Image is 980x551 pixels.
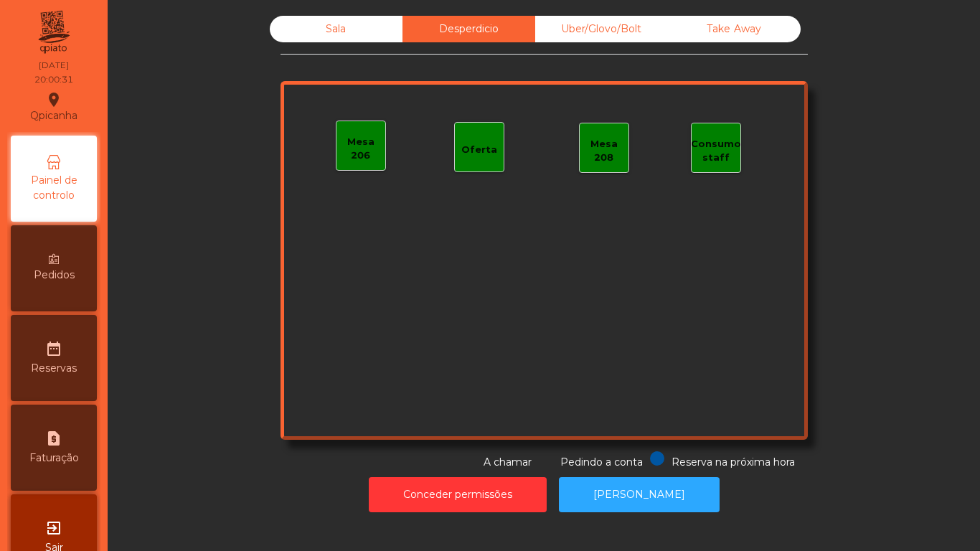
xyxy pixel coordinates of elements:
[39,59,69,72] div: [DATE]
[484,456,532,468] span: A chamar
[270,16,402,42] div: Sala
[45,91,62,108] i: location_on
[580,137,628,165] div: Mesa 208
[369,477,547,512] button: Conceder permissões
[560,456,643,468] span: Pedindo a conta
[691,137,741,165] div: Consumo staff
[14,173,93,203] span: Painel de controlo
[29,451,79,466] span: Faturação
[535,16,668,42] div: Uber/Glovo/Bolt
[461,143,497,157] div: Oferta
[668,16,801,42] div: Take Away
[36,7,71,57] img: qpiato
[31,361,77,376] span: Reservas
[559,477,720,512] button: [PERSON_NAME]
[45,519,62,537] i: exit_to_app
[45,340,62,357] i: date_range
[34,73,73,86] div: 20:00:31
[402,16,535,42] div: Desperdicio
[672,456,795,468] span: Reserva na próxima hora
[336,135,385,163] div: Mesa 206
[34,268,75,283] span: Pedidos
[30,89,77,125] div: Qpicanha
[45,430,62,447] i: request_page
